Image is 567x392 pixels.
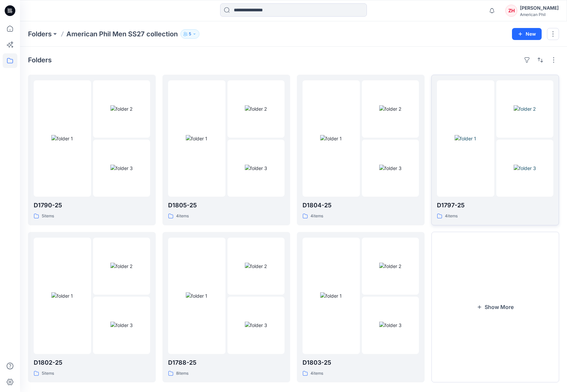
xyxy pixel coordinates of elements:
[162,232,290,383] a: folder 1folder 2folder 3D1788-258items
[512,28,542,40] button: New
[520,12,559,17] div: American Phil
[303,201,419,210] p: D1804-25
[514,105,536,112] img: folder 2
[186,292,207,299] img: folder 1
[245,263,267,270] img: folder 2
[28,29,52,39] a: Folders
[168,358,285,367] p: D1788-25
[245,322,267,329] img: folder 3
[51,292,73,299] img: folder 1
[110,263,132,270] img: folder 2
[505,5,517,17] div: ZH
[51,135,73,142] img: folder 1
[66,29,178,39] p: American Phil Men SS27 collection
[28,75,156,225] a: folder 1folder 2folder 3D1790-255items
[431,232,559,383] button: Show More
[245,105,267,112] img: folder 2
[110,105,132,112] img: folder 2
[42,213,54,220] p: 5 items
[176,370,188,377] p: 8 items
[379,165,402,172] img: folder 3
[34,358,150,367] p: D1802-25
[162,75,290,225] a: folder 1folder 2folder 3D1805-254items
[437,201,553,210] p: D1797-25
[320,292,342,299] img: folder 1
[455,135,476,142] img: folder 1
[379,322,402,329] img: folder 3
[379,263,401,270] img: folder 2
[303,358,419,367] p: D1803-25
[311,213,323,220] p: 4 items
[42,370,54,377] p: 5 items
[320,135,342,142] img: folder 1
[28,56,52,64] h4: Folders
[34,201,150,210] p: D1790-25
[180,29,199,39] button: 5
[186,135,207,142] img: folder 1
[189,30,191,38] p: 5
[514,165,536,172] img: folder 3
[520,4,559,12] div: [PERSON_NAME]
[297,232,425,383] a: folder 1folder 2folder 3D1803-254items
[176,213,189,220] p: 4 items
[311,370,323,377] p: 4 items
[110,322,133,329] img: folder 3
[28,232,156,383] a: folder 1folder 2folder 3D1802-255items
[297,75,425,225] a: folder 1folder 2folder 3D1804-254items
[245,165,267,172] img: folder 3
[168,201,285,210] p: D1805-25
[379,105,401,112] img: folder 2
[110,165,133,172] img: folder 3
[445,213,458,220] p: 4 items
[431,75,559,225] a: folder 1folder 2folder 3D1797-254items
